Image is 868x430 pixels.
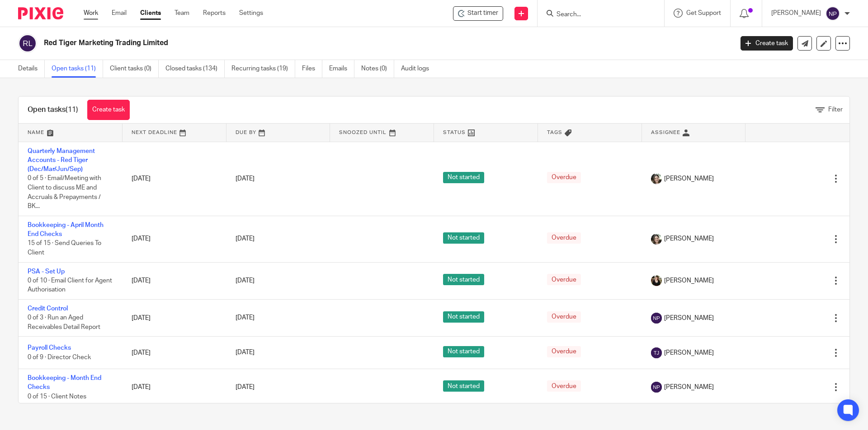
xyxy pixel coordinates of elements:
[547,311,581,323] span: Overdue
[18,7,63,19] img: Pixie
[236,176,255,182] span: [DATE]
[239,9,263,18] a: Settings
[443,311,484,323] span: Not started
[84,9,98,18] a: Work
[556,11,637,19] input: Search
[443,232,484,244] span: Not started
[140,9,161,18] a: Clients
[401,60,436,78] a: Audit logs
[28,105,78,115] h1: Open tasks
[664,174,714,183] span: [PERSON_NAME]
[28,222,104,237] a: Bookkeeping - April Month End Checks
[123,300,226,337] td: [DATE]
[18,34,37,53] img: svg%3E
[28,240,101,256] span: 15 of 15 · Send Queries To Client
[28,277,112,293] span: 0 of 10 · Email Client for Agent Authorisation
[771,9,821,18] p: [PERSON_NAME]
[28,268,65,275] a: PSA - Set Up
[112,9,127,18] a: Email
[443,274,484,285] span: Not started
[28,375,101,390] a: Bookkeeping - Month End Checks
[664,348,714,357] span: [PERSON_NAME]
[123,262,226,299] td: [DATE]
[52,60,103,78] a: Open tasks (11)
[28,148,95,173] a: Quarterly Management Accounts - Red Tiger (Dec/Mar/Jun/Sep)
[236,350,255,356] span: [DATE]
[236,277,255,284] span: [DATE]
[686,10,721,16] span: Get Support
[651,173,662,184] img: barbara-raine-.jpg
[203,9,226,18] a: Reports
[828,106,843,113] span: Filter
[110,60,159,78] a: Client tasks (0)
[651,234,662,245] img: barbara-raine-.jpg
[443,346,484,357] span: Not started
[664,276,714,285] span: [PERSON_NAME]
[467,9,498,18] span: Start timer
[547,172,581,183] span: Overdue
[175,9,189,18] a: Team
[664,314,714,323] span: [PERSON_NAME]
[123,142,226,216] td: [DATE]
[28,176,101,210] span: 0 of 5 · Email/Meeting with Client to discuss ME and Accruals & Prepayments / BK...
[651,313,662,324] img: svg%3E
[547,232,581,244] span: Overdue
[664,383,714,392] span: [PERSON_NAME]
[547,346,581,357] span: Overdue
[329,60,354,78] a: Emails
[361,60,394,78] a: Notes (0)
[28,305,68,312] a: Credit Control
[443,130,466,135] span: Status
[339,130,387,135] span: Snoozed Until
[302,60,322,78] a: Files
[28,315,100,331] span: 0 of 3 · Run an Aged Receivables Detail Report
[826,6,840,21] img: svg%3E
[123,337,226,369] td: [DATE]
[87,100,130,120] a: Create task
[651,382,662,393] img: svg%3E
[165,60,225,78] a: Closed tasks (134)
[28,345,71,351] a: Payroll Checks
[123,216,226,262] td: [DATE]
[547,380,581,392] span: Overdue
[44,38,590,48] h2: Red Tiger Marketing Trading Limited
[453,6,503,21] div: Red Tiger Marketing Trading Limited
[123,369,226,406] td: [DATE]
[236,236,255,242] span: [DATE]
[66,106,78,113] span: (11)
[547,274,581,285] span: Overdue
[236,384,255,390] span: [DATE]
[547,130,562,135] span: Tags
[741,36,793,51] a: Create task
[664,234,714,243] span: [PERSON_NAME]
[28,393,86,400] span: 0 of 15 · Client Notes
[651,275,662,286] img: Helen%20Campbell.jpeg
[28,354,91,361] span: 0 of 9 · Director Check
[236,315,255,321] span: [DATE]
[443,380,484,392] span: Not started
[651,347,662,358] img: svg%3E
[231,60,295,78] a: Recurring tasks (19)
[18,60,45,78] a: Details
[443,172,484,183] span: Not started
